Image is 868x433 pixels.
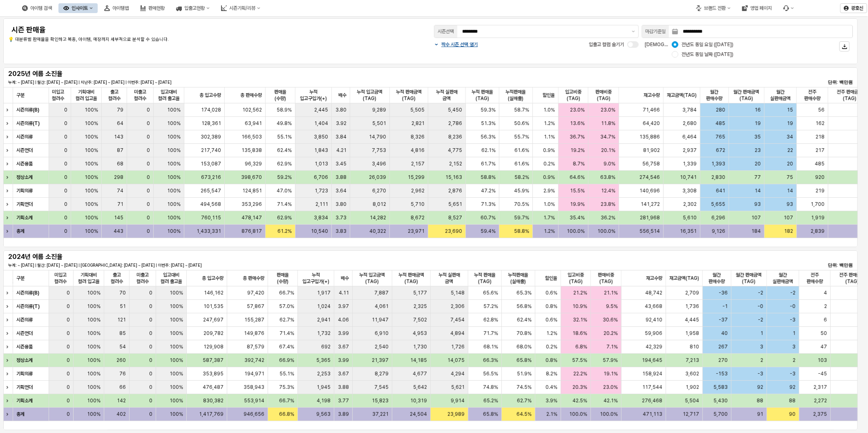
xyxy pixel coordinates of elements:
span: 2,876 [448,187,462,194]
p: 단위: 백만원 [783,79,853,86]
span: 62.1% [481,147,496,154]
span: 14 [755,187,761,194]
span: 100% [85,201,98,208]
span: 1,723 [315,187,328,194]
span: 641 [716,187,725,194]
span: 61.6% [515,147,529,154]
span: 135,838 [242,147,262,154]
span: 15,299 [408,174,425,181]
span: 218 [816,134,825,140]
div: 행 확장 [3,225,14,238]
span: 26,039 [369,174,386,181]
span: 재고수량 [644,92,660,98]
span: 0 [64,174,67,181]
span: 672 [716,147,725,154]
span: 3,308 [683,187,697,194]
span: 미출고 컬러수 [130,89,150,102]
span: 2,786 [448,120,462,127]
span: 64 [117,120,123,127]
span: 8,236 [448,134,462,140]
span: 56,758 [643,161,660,167]
span: 3.80 [336,201,347,208]
span: 전년도 동일 요일 ([DATE]) [682,41,734,48]
span: 51.3% [481,120,496,127]
div: 시즌기획/리뷰 [229,5,255,11]
span: 71.4% [277,201,292,208]
span: 50.6% [514,120,529,127]
span: 14,790 [369,134,386,140]
span: 217 [816,147,825,154]
div: 브랜드 전환 [704,5,726,11]
span: 34 [787,134,793,140]
span: 미입고 컬러수 [49,89,67,102]
div: 행 확장 [3,300,14,313]
span: 100% [167,201,181,208]
span: 누적 판매금액(TAG) [396,272,427,285]
span: 1,339 [683,161,697,167]
span: 494,568 [200,201,221,208]
span: 미출고 컬러수 [133,272,152,285]
span: 0 [64,107,67,113]
strong: 시즌용품 [16,161,33,167]
span: 15 [787,107,793,113]
span: 1,404 [314,120,328,127]
span: 전년도 동일 날짜 ([DATE]) [682,51,734,58]
span: 16 [755,107,761,113]
span: 1.1% [544,134,555,140]
span: 23.0% [570,107,585,113]
span: 1,843 [314,147,328,154]
span: 398,670 [241,174,262,181]
span: 20.1% [602,147,616,154]
span: 0 [64,187,67,194]
span: 0 [64,147,67,154]
span: 6,464 [683,134,697,140]
span: 월간 판매수량 [707,272,728,285]
span: 100% [85,107,98,113]
span: 219 [816,187,825,194]
span: 19.2% [570,147,585,154]
h4: 시즌 판매율 [11,26,357,34]
span: 0 [147,174,150,181]
h5: 2025년 여름 소진율 [8,70,149,78]
button: 판매현황 [135,3,170,13]
span: 100% [85,161,98,167]
span: 56 [818,107,825,113]
span: 47.2% [481,187,496,194]
span: 배수 [341,275,349,281]
span: 135,886 [640,134,660,140]
div: 행 확장 [3,408,14,421]
div: 판매현황 [148,5,165,11]
span: 100% [85,174,98,181]
span: 1.0% [544,107,555,113]
span: 재고금액(TAG) [670,275,700,281]
span: 8.7% [573,161,585,167]
span: 미입고 컬러수 [51,272,70,285]
span: 0 [147,187,150,194]
span: 45.9% [514,187,529,194]
span: 4.21 [336,147,347,154]
span: 217,740 [201,147,221,154]
span: 58.8% [481,174,496,181]
button: 인사이트 [58,3,98,13]
span: 2,680 [683,120,697,127]
span: 1.2% [544,120,555,127]
span: 0 [64,161,67,167]
span: 구분 [16,92,25,98]
span: 출고 컬러수 [107,272,126,285]
span: 입고대비 컬러 출고율 [159,272,183,285]
span: 673,216 [201,174,221,181]
div: 행 확장 [3,117,14,130]
span: 55.1% [277,134,292,140]
div: 행 확장 [3,313,14,326]
button: 시즌기획/리뷰 [216,3,265,13]
span: 143 [114,134,123,140]
span: 63.8% [601,174,616,181]
span: 1,013 [315,161,328,167]
span: 누적판매율(실매출) [503,89,529,102]
span: 75 [787,174,793,181]
span: 0 [147,107,150,113]
span: 9.0% [604,161,616,167]
button: 브랜드 전환 [691,3,736,13]
span: 누적 입고구입가(+) [299,89,328,102]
